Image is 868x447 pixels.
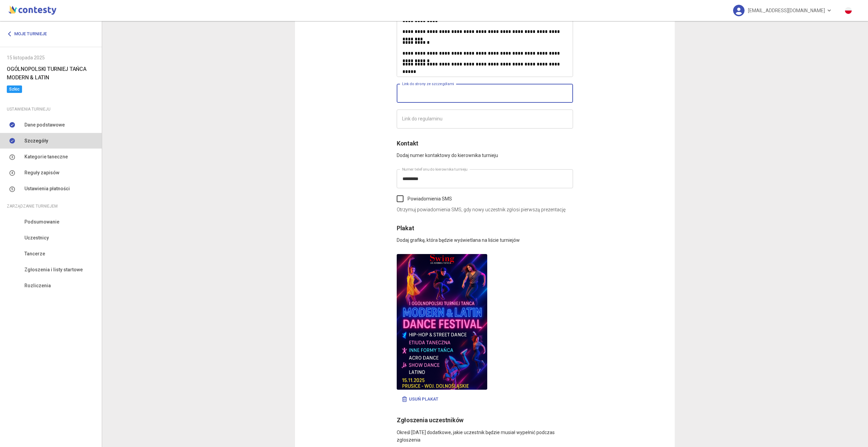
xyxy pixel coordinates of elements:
[24,282,51,289] span: Rozliczenia
[7,105,95,113] div: Ustawienia turnieju
[9,186,15,192] img: number-5
[24,137,48,144] span: Szczegóły
[9,154,15,160] img: number-3
[24,266,83,273] span: Zgłoszenia i listy startowe
[24,234,49,241] span: Uczestnicy
[24,169,59,176] span: Reguły zapisów
[9,170,15,176] img: number-4
[397,416,463,424] span: Zgłoszenia uczestników
[24,218,59,226] span: Podsumowanie
[7,54,95,61] div: 15 listopada 2025
[397,425,573,444] p: Określ [DATE] dodatkowe, jakie uczestnik będzie musiał wypełnić podczas zgłoszenia
[397,225,414,232] span: Plakat
[397,233,573,244] p: Dodaj grafikę, która będzie wyświetlana na liście turniejów
[7,202,58,210] span: Zarządzanie turniejem
[24,153,68,160] span: Kategorie taneczne
[397,393,443,405] button: Usuń plakat
[748,3,825,18] span: [EMAIL_ADDRESS][DOMAIN_NAME]
[24,185,70,192] span: Ustawienia płatności
[397,195,452,202] label: Powiadomienia SMS
[397,148,573,159] p: Dodaj numer kontaktowy do kierownika turnieju
[397,140,418,147] span: Kontakt
[24,121,65,129] span: Dane podstawowe
[24,250,45,257] span: Tancerze
[7,28,52,40] a: Moje turnieje
[7,65,95,82] h6: OGÓLNOPOLSKI TURNIEJ TAŃCA MODERN & LATIN
[7,85,22,93] span: Szkic
[397,206,573,213] p: Otrzymuj powiadomienia SMS, gdy nowy uczestnik zgłosi pierwszą prezentację
[397,254,487,390] img: sjb8y2epz937r6apoywe.png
